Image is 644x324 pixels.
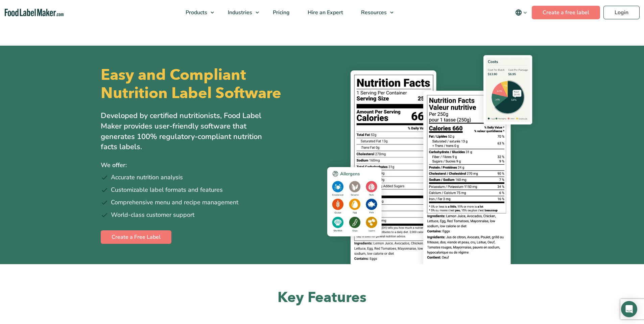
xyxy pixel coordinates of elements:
[603,6,640,19] a: Login
[271,9,290,16] span: Pricing
[101,66,316,102] h1: Easy and Compliant Nutrition Label Software
[111,198,238,207] span: Comprehensive menu and recipe management
[101,111,277,152] p: Developed by certified nutritionists, Food Label Maker provides user-friendly software that gener...
[111,185,223,194] span: Customizable label formats and features
[101,230,171,244] a: Create a Free Label
[101,160,317,170] p: We offer:
[111,210,194,219] span: World-class customer support
[226,9,253,16] span: Industries
[532,6,600,19] a: Create a free label
[184,9,208,16] span: Products
[359,9,387,16] span: Resources
[101,288,544,307] h2: Key Features
[621,301,637,317] div: Open Intercom Messenger
[306,9,344,16] span: Hire an Expert
[111,173,183,182] span: Accurate nutrition analysis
